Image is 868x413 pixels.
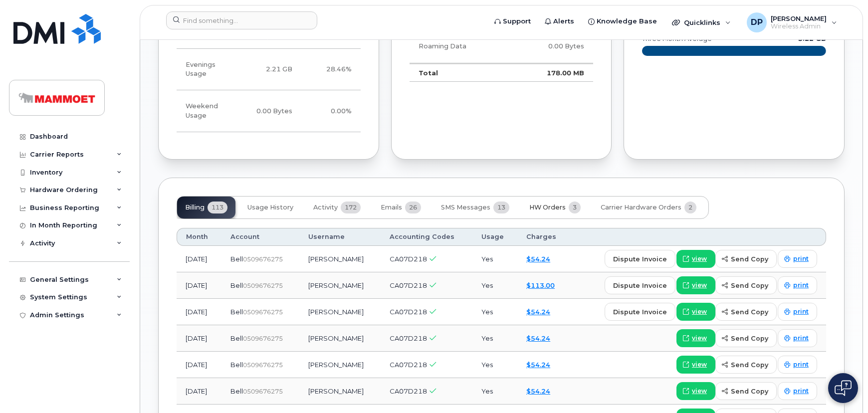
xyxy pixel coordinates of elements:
th: Account [221,228,299,246]
a: Support [487,11,538,31]
tr: Friday from 6:00pm to Monday 8:00am [177,90,361,132]
th: Month [177,228,221,246]
span: Bell [230,334,243,342]
span: CA07D218 [390,334,427,342]
button: dispute invoice [605,250,675,268]
td: 178.00 MB [511,63,593,82]
td: [PERSON_NAME] [299,352,381,378]
span: send copy [731,360,768,370]
span: print [793,281,809,290]
img: Open chat [835,380,852,396]
td: Weekend Usage [177,90,242,132]
span: view [692,334,707,343]
input: Find something... [166,11,317,29]
td: Yes [472,299,517,325]
td: 0.00 Bytes [511,30,593,63]
td: 2.21 GB [242,49,301,91]
span: view [692,254,707,263]
span: dispute invoice [613,281,667,290]
span: Alerts [553,16,574,26]
div: Quicklinks [665,12,738,32]
a: $54.24 [526,255,550,263]
a: $54.24 [526,308,550,316]
a: view [676,250,715,268]
span: Wireless Admin [771,22,827,30]
span: send copy [731,387,768,396]
button: send copy [715,303,777,321]
td: Yes [472,272,517,299]
span: 2 [684,202,696,213]
td: Roaming Data [410,30,511,63]
td: 0.00% [301,90,361,132]
span: CA07D218 [390,361,427,369]
span: view [692,387,707,396]
span: send copy [731,281,768,290]
span: Bell [230,308,243,316]
a: print [778,329,817,347]
a: view [676,303,715,321]
button: send copy [715,356,777,374]
span: [PERSON_NAME] [771,14,827,22]
a: Knowledge Base [581,11,664,31]
a: print [778,250,817,268]
span: print [793,334,809,343]
span: send copy [731,307,768,317]
span: print [793,254,809,263]
td: Yes [472,378,517,405]
tr: Weekdays from 6:00pm to 8:00am [177,49,361,91]
span: HW Orders [529,204,566,211]
span: Bell [230,387,243,395]
th: Accounting Codes [381,228,472,246]
button: dispute invoice [605,276,675,294]
a: $54.24 [526,387,550,395]
span: Carrier Hardware Orders [601,204,681,211]
span: send copy [731,254,768,264]
button: send copy [715,250,777,268]
span: CA07D218 [390,387,427,395]
span: 0509676275 [243,388,283,395]
span: 172 [341,202,361,213]
a: print [778,303,817,321]
td: [PERSON_NAME] [299,378,381,405]
span: SMS Messages [441,204,490,211]
td: 0.00 Bytes [242,90,301,132]
a: $54.24 [526,334,550,342]
td: [DATE] [177,378,221,405]
td: [DATE] [177,272,221,299]
button: send copy [715,276,777,294]
span: Activity [313,204,338,211]
button: dispute invoice [605,303,675,321]
div: David Paetkau [740,12,844,32]
span: CA07D218 [390,255,427,263]
td: [DATE] [177,246,221,272]
td: Total [410,63,511,82]
a: print [778,382,817,400]
th: Charges [517,228,570,246]
span: Knowledge Base [597,16,657,26]
a: print [778,356,817,374]
span: send copy [731,334,768,343]
span: view [692,307,707,316]
a: $54.24 [526,361,550,369]
td: [PERSON_NAME] [299,246,381,272]
td: Yes [472,325,517,352]
span: 0509676275 [243,282,283,289]
span: view [692,360,707,369]
span: DP [751,16,763,28]
span: view [692,281,707,290]
a: view [676,276,715,294]
span: dispute invoice [613,254,667,264]
th: Usage [472,228,517,246]
span: print [793,360,809,369]
span: 0509676275 [243,308,283,316]
td: [PERSON_NAME] [299,299,381,325]
button: send copy [715,382,777,400]
td: [PERSON_NAME] [299,272,381,299]
a: view [676,356,715,374]
span: dispute invoice [613,307,667,317]
span: 0509676275 [243,335,283,342]
a: Alerts [538,11,581,31]
td: Yes [472,352,517,378]
span: 13 [493,202,509,213]
span: Bell [230,255,243,263]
